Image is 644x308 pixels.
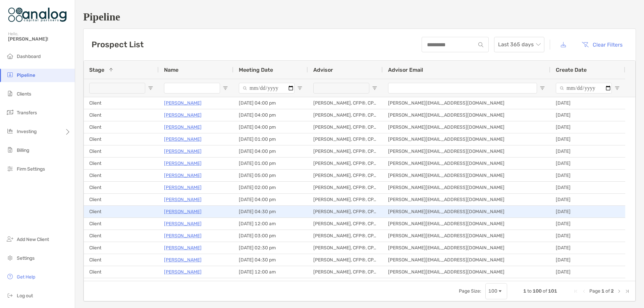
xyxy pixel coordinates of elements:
input: Name Filter Input [164,83,220,94]
span: of [543,288,547,294]
div: [DATE] [550,121,625,133]
button: Open Filter Menu [372,85,377,91]
div: Client [84,97,159,109]
div: [DATE] 04:00 pm [233,97,308,109]
a: [PERSON_NAME] [164,159,202,168]
div: [DATE] [550,230,625,242]
div: Page Size [485,283,507,299]
a: [PERSON_NAME] [164,280,202,288]
div: [PERSON_NAME][EMAIL_ADDRESS][DOMAIN_NAME] [383,133,550,145]
div: [PERSON_NAME][EMAIL_ADDRESS][DOMAIN_NAME] [383,194,550,205]
img: Zoe Logo [8,3,67,27]
a: [PERSON_NAME] [164,268,202,276]
div: Page Size: [459,288,481,294]
a: [PERSON_NAME] [164,135,202,143]
span: Clients [17,91,31,97]
p: [PERSON_NAME] [164,207,202,216]
button: Open Filter Menu [614,85,620,91]
div: [DATE] 12:00 am [233,218,308,230]
div: [PERSON_NAME][EMAIL_ADDRESS][DOMAIN_NAME] [383,158,550,169]
span: Stage [89,67,104,73]
p: [PERSON_NAME] [164,220,202,228]
div: 100 [488,288,497,294]
a: [PERSON_NAME] [164,256,202,264]
span: Meeting Date [239,67,273,73]
div: [PERSON_NAME], CFP®, CPA/PFS, CDFA [308,97,383,109]
div: [PERSON_NAME][EMAIL_ADDRESS][DOMAIN_NAME] [383,218,550,230]
div: Client [84,254,159,266]
div: [DATE] 03:00 pm [233,230,308,242]
input: Meeting Date Filter Input [239,83,294,94]
div: Last Page [625,289,630,294]
img: logout icon [6,291,14,299]
p: [PERSON_NAME] [164,195,202,204]
a: [PERSON_NAME] [164,232,202,240]
div: [DATE] [550,218,625,230]
div: Client [84,266,159,278]
a: [PERSON_NAME] [164,244,202,252]
span: Log out [17,293,33,299]
div: Client [84,278,159,290]
div: [DATE] 01:00 pm [233,133,308,145]
div: [DATE] [550,194,625,205]
div: [PERSON_NAME][EMAIL_ADDRESS][DOMAIN_NAME] [383,170,550,181]
div: [DATE] 04:00 pm [233,121,308,133]
span: 1 [601,288,604,294]
img: clients icon [6,89,14,98]
img: input icon [478,42,483,47]
div: [DATE] [550,182,625,193]
div: [DATE] [550,133,625,145]
div: [DATE] [550,109,625,121]
div: [DATE] 04:30 pm [233,254,308,266]
div: [DATE] [550,278,625,290]
div: [PERSON_NAME], CFP®, CPA/PFS, CDFA [308,133,383,145]
div: [DATE] [550,206,625,218]
div: [PERSON_NAME], CFP®, CPA/PFS, CDFA [308,278,383,290]
img: transfers icon [6,108,14,116]
button: Open Filter Menu [540,85,545,91]
div: Client [84,182,159,193]
div: First Page [573,289,579,294]
img: investing icon [6,127,14,135]
div: [DATE] [550,170,625,181]
div: [PERSON_NAME][EMAIL_ADDRESS][DOMAIN_NAME] [383,230,550,242]
p: [PERSON_NAME] [164,183,202,192]
div: [DATE] [550,266,625,278]
span: Advisor Email [388,67,423,73]
button: Open Filter Menu [148,85,153,91]
div: [DATE] 01:00 pm [233,158,308,169]
a: [PERSON_NAME] [164,123,202,131]
span: Get Help [17,274,35,280]
div: [PERSON_NAME], CFP®, CPA/PFS, CDFA [308,109,383,121]
input: Advisor Email Filter Input [388,83,537,94]
div: [DATE] 04:00 pm [233,145,308,157]
div: [PERSON_NAME], CFP®, CPA/PFS, CDFA [308,218,383,230]
div: [DATE] [550,254,625,266]
div: Client [84,242,159,254]
span: Create Date [556,67,587,73]
div: [PERSON_NAME], CFP®, CPA/PFS, CDFA [308,206,383,218]
div: [DATE] [550,242,625,254]
span: [PERSON_NAME]! [8,36,71,42]
a: [PERSON_NAME] [164,111,202,119]
img: add_new_client icon [6,235,14,243]
div: Client [84,133,159,145]
button: Clear Filters [577,37,628,52]
span: of [605,288,610,294]
span: Dashboard [17,54,41,59]
span: Add New Client [17,237,49,242]
span: Advisor [313,67,333,73]
div: [PERSON_NAME][EMAIL_ADDRESS][DOMAIN_NAME] [383,145,550,157]
div: Client [84,158,159,169]
div: [DATE] 04:00 pm [233,109,308,121]
span: Billing [17,147,29,153]
div: [PERSON_NAME], CFP®, CPA/PFS, CDFA [308,194,383,205]
a: [PERSON_NAME] [164,171,202,180]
